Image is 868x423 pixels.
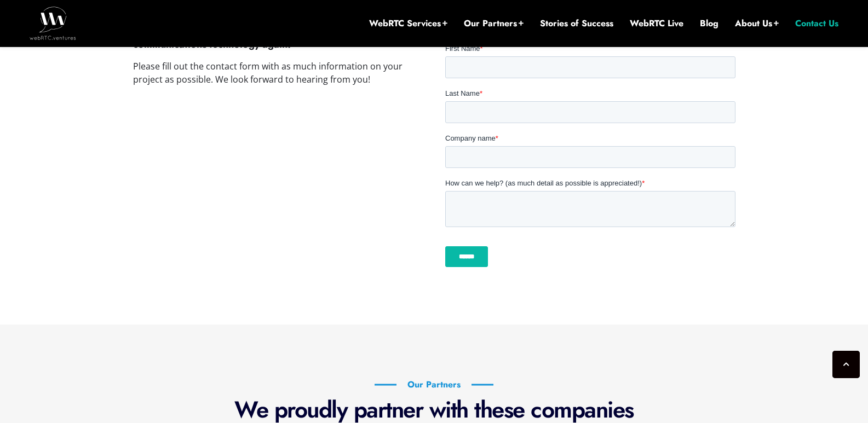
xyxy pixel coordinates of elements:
[795,18,838,30] a: Contact Us
[133,26,423,51] p: Our goal is to ensure you never have to worry about your communications technology again!
[630,18,683,30] a: WebRTC Live
[464,18,524,30] a: Our Partners
[133,97,423,260] iframe: The Complexity of WebRTC
[700,18,718,30] a: Blog
[369,18,447,30] a: WebRTC Services
[375,379,493,390] h6: Our Partners
[30,7,76,39] img: WebRTC.ventures
[133,60,423,86] p: Please fill out the contact form with as much information on your project as possible. We look fo...
[735,18,779,30] a: About Us
[540,18,613,30] a: Stories of Success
